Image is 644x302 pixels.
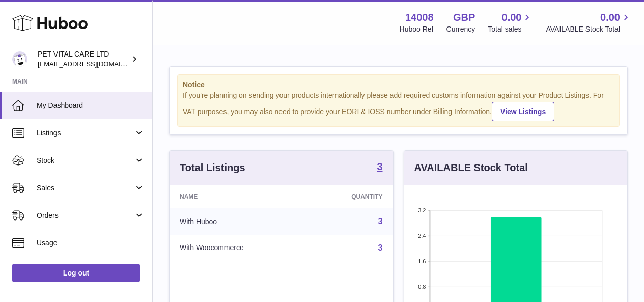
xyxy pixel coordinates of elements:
[400,24,434,34] div: Huboo Ref
[418,284,426,290] text: 0.8
[12,264,140,282] a: Log out
[378,217,383,226] a: 3
[37,156,134,166] span: Stock
[37,128,134,138] span: Listings
[180,161,245,175] h3: Total Listings
[38,60,150,68] span: [EMAIL_ADDRESS][DOMAIN_NAME]
[600,11,620,24] span: 0.00
[12,51,27,67] img: petvitalcare@gmail.com
[546,11,632,34] a: 0.00 AVAILABLE Stock Total
[308,185,393,208] th: Quantity
[37,101,145,111] span: My Dashboard
[502,11,522,24] span: 0.00
[170,185,308,208] th: Name
[170,235,308,261] td: With Woocommerce
[38,49,129,69] div: PET VITAL CARE LTD
[492,102,554,121] a: View Listings
[183,91,614,121] div: If you're planning on sending your products internationally please add required customs informati...
[183,80,614,90] strong: Notice
[37,211,134,221] span: Orders
[418,233,426,239] text: 2.4
[170,208,308,235] td: With Huboo
[405,11,434,24] strong: 14008
[378,243,383,252] a: 3
[488,11,533,34] a: 0.00 Total sales
[414,161,528,175] h3: AVAILABLE Stock Total
[37,183,134,193] span: Sales
[37,238,145,248] span: Usage
[488,24,533,34] span: Total sales
[453,11,475,24] strong: GBP
[377,161,382,172] strong: 3
[418,258,426,264] text: 1.6
[446,24,475,34] div: Currency
[546,24,632,34] span: AVAILABLE Stock Total
[377,161,382,174] a: 3
[418,207,426,213] text: 3.2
